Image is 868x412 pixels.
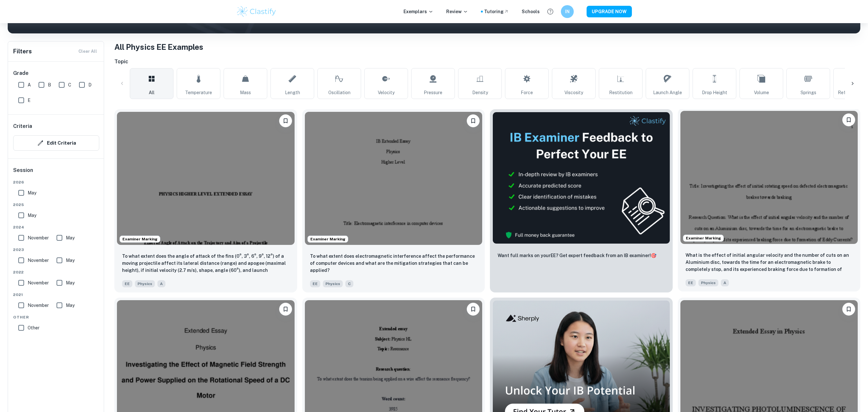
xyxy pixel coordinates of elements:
[498,252,656,259] p: Want full marks on your EE ? Get expert feedback from an IB examiner!
[564,89,583,96] span: Viscosity
[653,89,682,96] span: Launch Angle
[157,280,165,287] span: A
[48,81,51,88] span: B
[66,234,75,241] span: May
[754,89,769,96] span: Volume
[561,5,574,18] button: IN
[721,279,729,286] span: A
[378,89,394,96] span: Velocity
[122,253,289,274] p: To what extent does the angle of attack of the fins (0°, 3°, 6°, 9°, 12°) of a moving projectile ...
[698,279,718,286] span: Physics
[13,166,99,179] h6: Session
[279,303,292,316] button: Bookmark
[66,302,75,309] span: May
[13,47,32,56] h6: Filters
[13,224,99,230] span: 2024
[185,89,212,96] span: Temperature
[686,252,853,273] p: What is the effect of initial angular velocity and the number of cuts on an Aluminium disc, towar...
[13,122,32,130] h6: Criteria
[842,113,855,126] button: Bookmark
[66,279,75,286] span: May
[13,202,99,208] span: 2025
[522,8,540,15] a: Schools
[122,280,132,287] span: EE
[683,235,723,241] span: Examiner Marking
[28,189,36,196] span: May
[135,280,155,287] span: Physics
[120,236,160,242] span: Examiner Marking
[472,89,488,96] span: Density
[236,5,277,18] img: Clastify logo
[345,280,353,287] span: C
[13,179,99,185] span: 2026
[13,269,99,275] span: 2022
[240,89,251,96] span: Mass
[801,89,816,96] span: Springs
[28,97,31,104] span: E
[28,257,49,264] span: November
[521,89,533,96] span: Force
[702,89,727,96] span: Drop Height
[13,69,99,77] h6: Grade
[13,292,99,298] span: 2021
[114,109,297,292] a: Examiner MarkingBookmarkTo what extent does the angle of attack of the fins (0°, 3°, 6°, 9°, 12°)...
[651,253,656,258] span: 🎯
[285,89,300,96] span: Length
[310,280,320,287] span: EE
[68,81,71,88] span: C
[279,114,292,127] button: Bookmark
[117,112,295,245] img: Physics EE example thumbnail: To what extent does the angle of attack
[13,135,99,151] button: Edit Criteria
[149,89,155,96] span: All
[310,253,477,274] p: To what extent does electromagnetic interference affect the performance of computer devices and w...
[328,89,350,96] span: Oscillation
[28,81,31,88] span: A
[492,112,670,244] img: Thumbnail
[302,109,485,292] a: Examiner MarkingBookmarkTo what extent does electromagnetic interference affect the performance o...
[686,279,696,286] span: EE
[446,8,468,15] p: Review
[28,279,49,286] span: November
[609,89,633,96] span: Restitution
[545,6,556,17] button: Help and Feedback
[680,111,858,244] img: Physics EE example thumbnail: What is the effect of initial angular ve
[842,303,855,316] button: Bookmark
[66,257,75,264] span: May
[323,280,343,287] span: Physics
[467,114,480,127] button: Bookmark
[587,6,632,17] button: UPGRADE NOW
[28,324,40,331] span: Other
[564,8,571,15] h6: IN
[28,302,49,309] span: November
[403,8,433,15] p: Exemplars
[88,81,92,88] span: D
[114,58,860,66] h6: Topic
[467,303,480,316] button: Bookmark
[114,41,860,53] h1: All Physics EE Examples
[13,247,99,253] span: 2023
[308,236,348,242] span: Examiner Marking
[13,314,99,320] span: Other
[424,89,442,96] span: Pressure
[305,112,483,245] img: Physics EE example thumbnail: To what extent does electromagnetic inte
[28,234,49,241] span: November
[678,109,861,292] a: Examiner MarkingBookmarkWhat is the effect of initial angular velocity and the number of cuts on ...
[28,212,36,219] span: May
[490,109,673,292] a: ThumbnailWant full marks on yourEE? Get expert feedback from an IB examiner!
[484,8,509,15] a: Tutoring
